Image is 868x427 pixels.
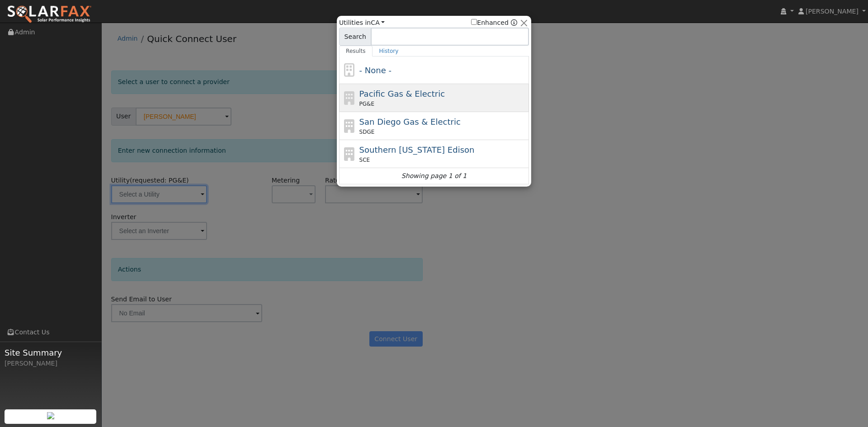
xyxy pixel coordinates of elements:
[359,117,461,127] span: San Diego Gas & Electric
[339,18,385,28] span: Utilities in
[47,412,54,419] img: retrieve
[806,8,859,15] span: [PERSON_NAME]
[5,359,97,368] div: [PERSON_NAME]
[359,89,445,99] span: Pacific Gas & Electric
[359,66,392,75] span: - None -
[359,145,475,155] span: Southern [US_STATE] Edison
[7,5,92,24] img: SolarFax
[471,18,517,28] span: Show enhanced providers
[511,19,517,26] a: Enhanced Providers
[373,46,406,56] a: History
[471,18,509,28] label: Enhanced
[359,100,374,108] span: PG&E
[401,171,467,181] i: Showing page 1 of 1
[359,128,375,136] span: SDGE
[339,28,371,46] span: Search
[371,19,385,26] a: CA
[339,46,373,56] a: Results
[359,156,370,164] span: SCE
[5,347,97,359] span: Site Summary
[471,19,477,25] input: Enhanced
